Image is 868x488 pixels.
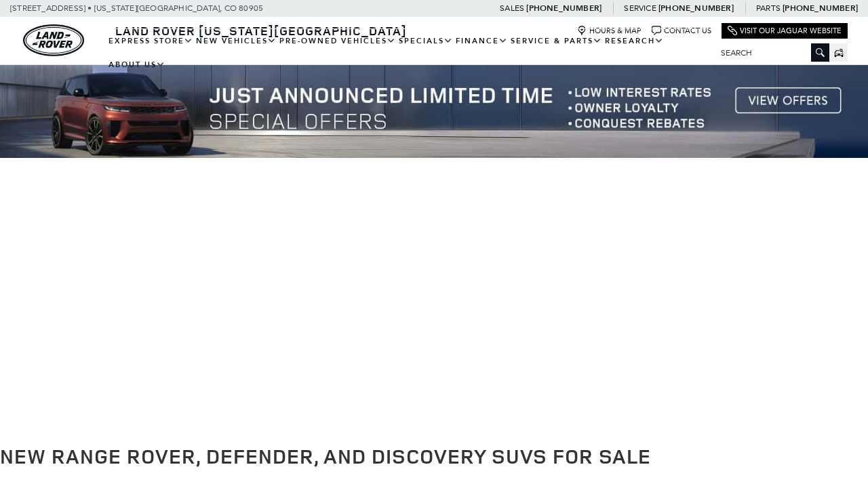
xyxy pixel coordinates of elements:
[711,45,829,61] input: Search
[195,29,278,53] a: New Vehicles
[604,29,665,53] a: Research
[652,26,711,36] a: Contact Us
[278,29,397,53] a: Pre-Owned Vehicles
[115,22,407,39] span: Land Rover [US_STATE][GEOGRAPHIC_DATA]
[526,3,601,14] a: [PHONE_NUMBER]
[728,26,842,36] a: Visit Our Jaguar Website
[454,29,509,53] a: Finance
[107,29,195,53] a: EXPRESS STORE
[509,29,604,53] a: Service & Parts
[107,53,167,77] a: About Us
[107,22,415,39] a: Land Rover [US_STATE][GEOGRAPHIC_DATA]
[23,24,84,56] img: Land Rover
[658,3,734,14] a: [PHONE_NUMBER]
[783,3,858,14] a: [PHONE_NUMBER]
[756,3,781,13] span: Parts
[107,29,711,77] nav: Main Navigation
[10,3,263,13] a: [STREET_ADDRESS] • [US_STATE][GEOGRAPHIC_DATA], CO 80905
[397,29,454,53] a: Specials
[500,3,524,13] span: Sales
[577,26,642,36] a: Hours & Map
[23,24,84,56] a: land-rover
[624,3,656,13] span: Service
